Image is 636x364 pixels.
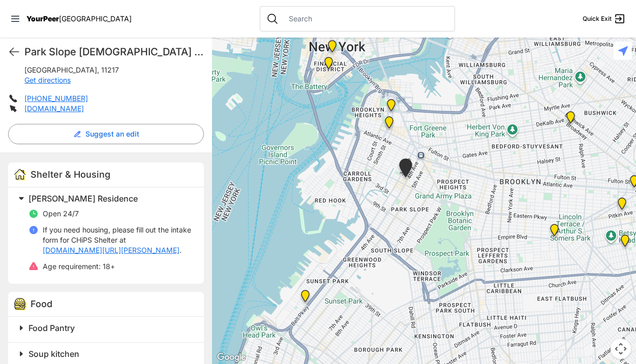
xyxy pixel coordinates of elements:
span: Suggest an edit [85,129,139,139]
div: Brooklyn Housing Court, Clerk's Office [383,116,396,133]
h1: Park Slope [DEMOGRAPHIC_DATA] Help (CHiPS) [24,45,204,59]
div: Brooklyn DYCD Youth Drop-in Center [619,235,631,251]
span: , [97,65,99,74]
span: Soup kitchen [28,349,79,359]
div: Headquarters [385,99,398,115]
span: YourPeer [26,14,59,23]
a: [DOMAIN_NAME][URL][PERSON_NAME] [43,245,179,255]
p: If you need housing, please fill out the intake form for CHiPS Shelter at . [43,225,192,255]
span: Shelter & Housing [31,169,110,180]
span: [GEOGRAPHIC_DATA] [59,14,132,23]
div: Continuous Access Adult Drop-In (CADI) [616,197,628,214]
span: Quick Exit [583,15,612,23]
span: 11217 [101,65,119,74]
a: Open this area in Google Maps (opens a new window) [215,351,248,364]
input: Search [283,14,448,24]
a: Get directions [24,76,71,84]
button: Suggest an edit [8,124,204,144]
span: Food [31,299,52,309]
div: Main Office [326,40,339,56]
span: [GEOGRAPHIC_DATA] [24,65,97,74]
span: [PERSON_NAME] Residence [28,193,138,204]
a: [PHONE_NUMBER] [24,94,88,103]
a: [DOMAIN_NAME] [24,104,84,113]
a: Quick Exit [583,13,626,25]
span: Age requirement: [43,262,101,271]
span: Food Pantry [28,323,75,333]
div: Headquarters [564,111,577,127]
p: 18+ [43,261,115,272]
img: Google [215,351,248,364]
div: Main Location [548,224,561,240]
div: Muslim Community Center (MCC) [299,290,312,306]
span: Open 24/7 [43,209,79,218]
a: YourPeer[GEOGRAPHIC_DATA] [26,16,132,22]
button: Map camera controls [611,339,631,359]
